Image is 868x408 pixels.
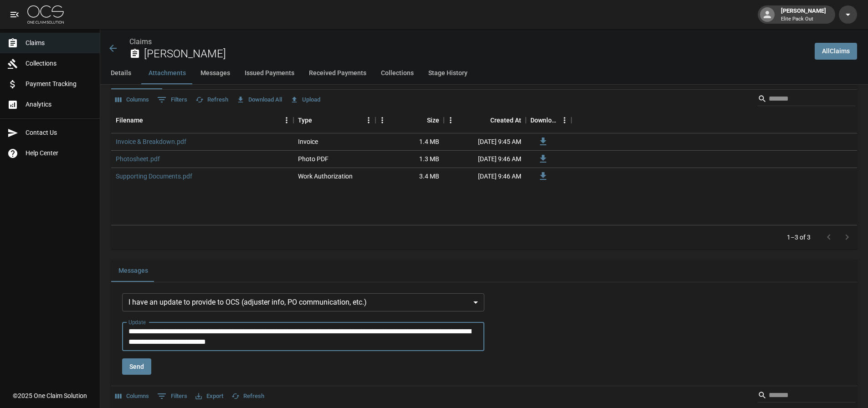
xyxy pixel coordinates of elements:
[302,62,374,84] button: Received Payments
[444,133,526,151] div: [DATE] 9:45 AM
[298,137,318,146] div: Invoice
[111,260,857,282] div: related-list tabs
[526,107,571,133] div: Download
[26,59,92,68] span: Collections
[815,43,857,60] a: AllClaims
[26,148,92,158] span: Help Center
[155,389,190,403] button: Show filters
[530,107,558,133] div: Download
[444,151,526,168] div: [DATE] 9:46 AM
[116,172,192,181] a: Supporting Documents.pdf
[375,133,444,151] div: 1.4 MB
[122,358,151,375] button: Send
[229,389,267,403] button: Refresh
[427,107,439,133] div: Size
[374,62,421,84] button: Collections
[26,128,92,138] span: Contact Us
[5,5,24,24] button: open drawer
[293,107,375,133] div: Type
[558,113,571,127] button: Menu
[116,154,160,163] a: Photosheet.pdf
[490,107,521,133] div: Created At
[234,93,284,107] button: Download All
[787,233,811,242] p: 1–3 of 3
[758,92,855,108] div: Search
[13,391,87,400] div: © 2025 One Claim Solution
[141,62,193,84] button: Attachments
[155,92,190,107] button: Show filters
[375,151,444,168] div: 1.3 MB
[298,154,329,163] div: Photo PDF
[113,93,151,107] button: Select columns
[144,47,807,61] h2: [PERSON_NAME]
[193,62,237,84] button: Messages
[116,137,186,146] a: Invoice & Breakdown.pdf
[111,260,155,282] button: Messages
[375,168,444,185] div: 3.4 MB
[421,62,475,84] button: Stage History
[444,107,526,133] div: Created At
[288,93,323,107] button: Upload
[758,388,855,404] div: Search
[26,79,92,89] span: Payment Tracking
[27,5,64,24] img: ocs-logo-white-transparent.png
[129,36,807,47] nav: breadcrumb
[193,93,231,107] button: Refresh
[444,113,457,127] button: Menu
[128,318,146,326] label: Update
[193,389,226,403] button: Export
[129,37,152,46] a: Claims
[26,100,92,109] span: Analytics
[375,113,389,127] button: Menu
[298,172,353,181] div: Work Authorization
[100,62,141,84] button: Details
[444,168,526,185] div: [DATE] 9:46 AM
[777,6,830,23] div: [PERSON_NAME]
[122,293,484,311] div: I have an update to provide to OCS (adjuster info, PO communication, etc.)
[375,107,444,133] div: Size
[280,113,293,127] button: Menu
[116,107,143,133] div: Filename
[111,107,293,133] div: Filename
[100,62,868,84] div: anchor tabs
[113,389,151,403] button: Select columns
[781,15,826,23] p: Elite Pack Out
[298,107,312,133] div: Type
[362,113,375,127] button: Menu
[237,62,302,84] button: Issued Payments
[26,38,92,48] span: Claims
